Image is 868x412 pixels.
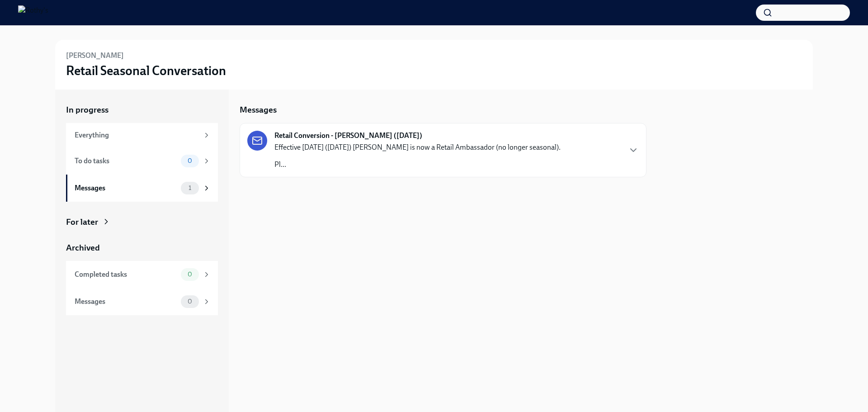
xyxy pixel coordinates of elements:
[182,271,198,278] span: 0
[66,147,218,175] a: To do tasks0
[66,175,218,202] a: Messages1
[75,270,177,279] div: Completed tasks
[75,297,177,307] div: Messages
[75,130,199,140] div: Everything
[18,5,48,20] img: Rothy's
[274,160,561,170] p: Pl...
[66,242,218,254] a: Archived
[66,261,218,288] a: Completed tasks0
[75,156,177,166] div: To do tasks
[274,142,561,152] p: Effective [DATE] ([DATE]) [PERSON_NAME] is now a Retail Ambassador (no longer seasonal).
[66,123,218,147] a: Everything
[66,216,218,228] a: For later
[182,157,198,164] span: 0
[75,183,177,193] div: Messages
[182,298,198,305] span: 0
[240,104,277,116] h5: Messages
[66,216,98,228] div: For later
[274,131,422,141] strong: Retail Conversion - [PERSON_NAME] ([DATE])
[66,51,124,61] h6: [PERSON_NAME]
[66,104,218,116] a: In progress
[66,288,218,315] a: Messages0
[66,62,226,79] h3: Retail Seasonal Conversation
[183,185,197,191] span: 1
